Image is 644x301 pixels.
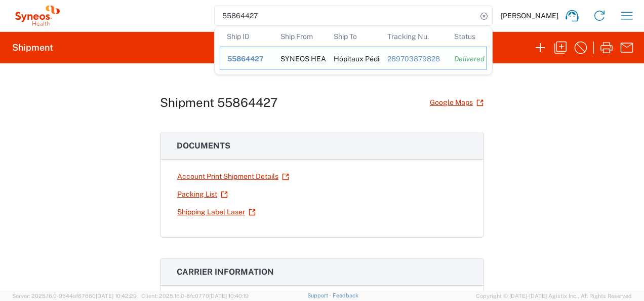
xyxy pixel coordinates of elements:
[380,26,447,47] th: Tracking Nu.
[160,95,277,110] h1: Shipment 55864427
[177,203,256,221] a: Shipping Label Laser
[454,54,479,63] div: Delivered
[280,47,320,69] div: SYNEOS HEALTH
[177,185,228,203] a: Packing List
[220,26,273,47] th: Ship ID
[334,47,373,69] div: Hôpitaux Pédiatriques de Nice CHU-LENVAL
[387,54,440,63] div: 289703879828
[307,292,333,298] a: Support
[177,168,290,185] a: Account Print Shipment Details
[177,267,274,277] span: Carrier information
[273,26,327,47] th: Ship From
[476,291,632,300] span: Copyright © [DATE]-[DATE] Agistix Inc., All Rights Reserved
[209,293,249,299] span: [DATE] 10:40:19
[96,293,137,299] span: [DATE] 10:42:29
[12,293,137,299] span: Server: 2025.16.0-9544af67660
[227,54,266,63] div: 55864427
[141,293,249,299] span: Client: 2025.16.0-8fc0770
[12,42,53,54] h2: Shipment
[177,141,230,150] span: Documents
[227,55,264,63] span: 55864427
[447,26,487,47] th: Status
[333,292,358,298] a: Feedback
[215,6,477,25] input: Shipment, tracking or reference number
[501,11,558,20] span: [PERSON_NAME]
[327,26,380,47] th: Ship To
[220,26,492,74] table: Search Results
[429,94,484,111] a: Google Maps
